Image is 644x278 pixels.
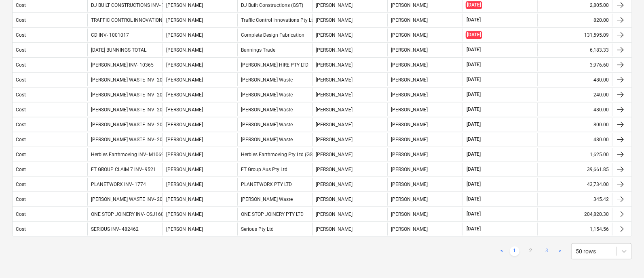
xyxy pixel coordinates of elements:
div: [PERSON_NAME] WASTE INV- 20755 [91,122,171,128]
span: Della Rosa [166,2,203,8]
span: [DATE] [466,196,481,203]
div: [PERSON_NAME] [387,148,462,161]
span: Della Rosa [166,137,203,142]
div: 1,154.56 [537,223,612,236]
div: Herbies Earthmoving Pty Ltd (GST) [237,148,312,161]
div: 43,734.00 [537,178,612,191]
div: Cost [16,167,26,172]
div: [PERSON_NAME] [387,59,462,71]
a: Previous page [497,247,507,256]
span: [DATE] [466,136,481,143]
span: [DATE] [466,17,481,23]
div: Cost [16,47,26,53]
div: Cost [16,226,26,232]
a: Page 1 is your current page [510,247,519,256]
span: Della Rosa [166,92,203,98]
div: Cost [16,92,26,98]
div: [PERSON_NAME] [387,73,462,86]
div: Serious Pty Ltd [237,223,312,236]
div: [PERSON_NAME] INV- 10365 [91,62,154,68]
div: [PERSON_NAME] HIRE PTY LTD [237,59,312,71]
div: [PERSON_NAME] Waste [237,88,312,101]
span: Della Rosa [166,196,203,202]
div: 39,661.85 [537,163,612,176]
div: Cost [16,2,26,8]
div: [PERSON_NAME] [387,88,462,101]
div: 240.00 [537,88,612,101]
div: [PERSON_NAME] [312,59,387,71]
div: 480.00 [537,103,612,116]
div: PLANETWORX PTY LTD [237,178,312,191]
div: [PERSON_NAME] [312,118,387,131]
div: [PERSON_NAME] [387,103,462,116]
div: [PERSON_NAME] Waste [237,193,312,206]
div: 6,183.33 [537,44,612,56]
div: 800.00 [537,118,612,131]
div: Bunnings Trade [237,44,312,56]
div: [PERSON_NAME] [312,73,387,86]
span: [DATE] [466,166,481,173]
span: [DATE] [466,46,481,53]
a: Page 2 [526,247,536,256]
a: Next page [555,247,565,256]
div: [PERSON_NAME] [312,148,387,161]
span: Della Rosa [166,122,203,128]
span: [DATE] [466,211,481,217]
span: [DATE] [466,151,481,158]
div: [PERSON_NAME] [312,208,387,221]
div: ONE STOP JOINERY PTY LTD [237,208,312,221]
div: 3,976.60 [537,59,612,71]
span: [DATE] [466,121,481,128]
span: [DATE] [466,1,482,9]
div: 204,820.30 [537,208,612,221]
div: [PERSON_NAME] WASTE INV- 20749 [91,77,171,83]
div: [PERSON_NAME] Waste [237,103,312,116]
div: Cost [16,211,26,217]
iframe: Chat Widget [604,239,644,278]
div: [PERSON_NAME] [312,88,387,101]
div: [PERSON_NAME] WASTE INV- 20746 [91,137,171,142]
span: [DATE] [466,61,481,68]
div: TRAFFIC CONTROL INNOVATIONS INV- 00067289 [91,17,200,23]
span: [DATE] [466,76,481,83]
div: [PERSON_NAME] [387,29,462,42]
span: Della Rosa [166,152,203,157]
div: Cost [16,62,26,68]
div: [PERSON_NAME] [312,103,387,116]
div: CD INV- 1001017 [91,32,129,38]
div: ONE STOP JOINERY INV- OSJ1609-4 [91,211,171,217]
div: Cost [16,182,26,187]
span: Della Rosa [166,107,203,113]
div: [PERSON_NAME] [387,223,462,236]
div: 131,595.09 [537,29,612,42]
div: Complete Design Fabrication [237,29,312,42]
div: Cost [16,122,26,128]
span: Della Rosa [166,211,203,217]
div: 480.00 [537,133,612,146]
div: [PERSON_NAME] [312,163,387,176]
div: FT Group Aus Pty Ltd [237,163,312,176]
div: [DATE] BUNNINGS TOTAL [91,47,146,53]
div: [PERSON_NAME] [312,133,387,146]
span: [DATE] [466,181,481,188]
div: [PERSON_NAME] WASTE INV- 20756 [91,92,171,98]
div: SERIOUS INV- 482462 [91,226,139,232]
div: Cost [16,77,26,83]
div: Traffic Control Innovations Pty Ltd [237,14,312,27]
span: Della Rosa [166,226,203,232]
div: DJ BUILT CONSTRUCTIONS INV- 794 [91,2,170,8]
div: [PERSON_NAME] Waste [237,118,312,131]
div: [PERSON_NAME] [312,223,387,236]
div: 820.00 [537,14,612,27]
div: [PERSON_NAME] [387,163,462,176]
div: Cost [16,17,26,23]
div: PLANETWORX INV- 1774 [91,182,146,187]
div: Cost [16,137,26,142]
div: [PERSON_NAME] [312,14,387,27]
div: Cost [16,32,26,38]
div: [PERSON_NAME] WASTE INV- 20658 [91,196,171,202]
div: [PERSON_NAME] [387,118,462,131]
span: [DATE] [466,106,481,113]
div: [PERSON_NAME] [387,178,462,191]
